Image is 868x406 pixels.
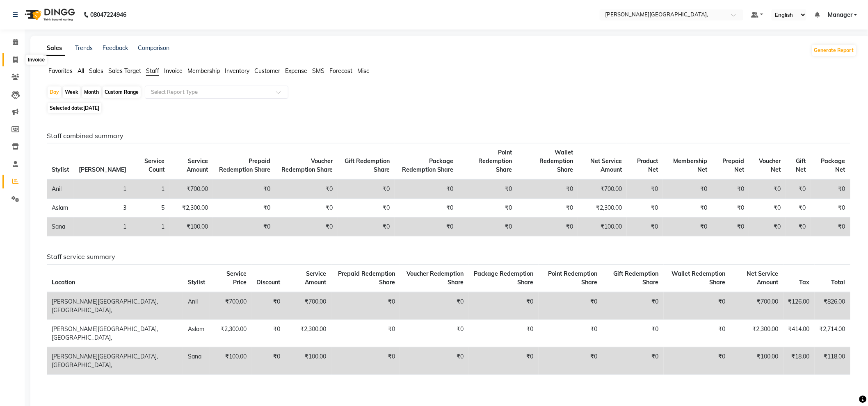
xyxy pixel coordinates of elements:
[539,149,573,173] span: Wallet Redemption Share
[331,320,400,347] td: ₹0
[146,67,159,75] span: Staff
[275,179,338,199] td: ₹0
[664,347,730,374] td: ₹0
[815,347,850,374] td: ₹118.00
[187,157,208,173] span: Service Amount
[47,292,183,320] td: [PERSON_NAME][GEOGRAPHIC_DATA], [GEOGRAPHIC_DATA],
[43,41,65,56] a: Sales
[63,86,80,98] div: Week
[338,218,395,236] td: ₹0
[828,11,852,19] span: Manager
[749,218,786,236] td: ₹0
[312,67,324,75] span: SMS
[815,292,850,320] td: ₹826.00
[338,270,395,286] span: Prepaid Redemption Share
[539,347,603,374] td: ₹0
[458,179,517,199] td: ₹0
[164,67,183,75] span: Invoice
[338,199,395,218] td: ₹0
[74,218,131,236] td: 1
[395,199,458,218] td: ₹0
[169,218,213,236] td: ₹100.00
[285,292,331,320] td: ₹700.00
[578,199,627,218] td: ₹2,300.00
[26,55,47,65] div: Invoice
[47,253,850,261] h6: Staff service summary
[663,218,712,236] td: ₹0
[48,67,73,75] span: Favorites
[79,166,126,173] span: [PERSON_NAME]
[730,347,783,374] td: ₹100.00
[82,86,101,98] div: Month
[285,67,307,75] span: Expense
[210,292,251,320] td: ₹700.00
[749,199,786,218] td: ₹0
[395,218,458,236] td: ₹0
[673,157,707,173] span: Membership Net
[90,3,126,26] b: 08047224946
[74,199,131,218] td: 3
[627,199,663,218] td: ₹0
[395,179,458,199] td: ₹0
[47,320,183,347] td: [PERSON_NAME][GEOGRAPHIC_DATA], [GEOGRAPHIC_DATA],
[52,279,75,286] span: Location
[747,270,779,286] span: Net Service Amount
[75,44,93,52] a: Trends
[345,157,390,173] span: Gift Redemption Share
[357,67,369,75] span: Misc
[663,199,712,218] td: ₹0
[474,270,534,286] span: Package Redemption Share
[786,218,811,236] td: ₹0
[783,292,815,320] td: ₹126.00
[796,157,806,173] span: Gift Net
[285,320,331,347] td: ₹2,300.00
[47,132,850,140] h6: Staff combined summary
[52,166,69,173] span: Stylist
[539,320,603,347] td: ₹0
[251,320,285,347] td: ₹0
[48,86,61,98] div: Day
[730,320,783,347] td: ₹2,300.00
[627,218,663,236] td: ₹0
[254,67,280,75] span: Customer
[578,179,627,199] td: ₹700.00
[815,320,850,347] td: ₹2,714.00
[799,279,810,286] span: Tax
[251,347,285,374] td: ₹0
[627,179,663,199] td: ₹0
[210,347,251,374] td: ₹100.00
[103,44,128,52] a: Feedback
[786,199,811,218] td: ₹0
[47,179,74,199] td: Anil
[722,157,744,173] span: Prepaid Net
[400,292,468,320] td: ₹0
[712,218,749,236] td: ₹0
[188,279,205,286] span: Stylist
[539,292,603,320] td: ₹0
[468,320,539,347] td: ₹0
[783,320,815,347] td: ₹414.00
[275,218,338,236] td: ₹0
[183,320,210,347] td: Aslam
[131,199,169,218] td: 5
[282,157,333,173] span: Voucher Redemption Share
[517,218,578,236] td: ₹0
[47,199,74,218] td: Aslam
[812,45,856,56] button: Generate Report
[251,292,285,320] td: ₹0
[400,347,468,374] td: ₹0
[730,292,783,320] td: ₹700.00
[783,347,815,374] td: ₹18.00
[548,270,597,286] span: Point Redemption Share
[138,44,169,52] a: Comparison
[213,199,275,218] td: ₹0
[602,320,663,347] td: ₹0
[672,270,725,286] span: Wallet Redemption Share
[831,279,845,286] span: Total
[479,149,512,173] span: Point Redemption Share
[712,199,749,218] td: ₹0
[305,270,327,286] span: Service Amount
[210,320,251,347] td: ₹2,300.00
[226,270,247,286] span: Service Price
[602,292,663,320] td: ₹0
